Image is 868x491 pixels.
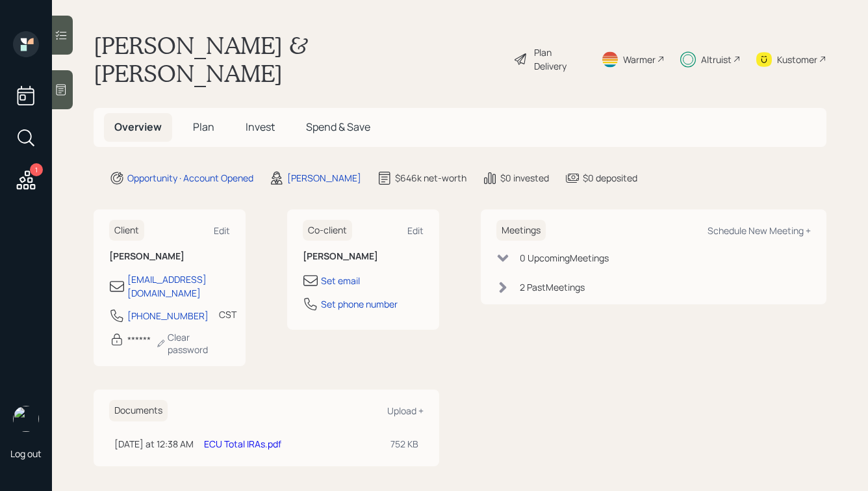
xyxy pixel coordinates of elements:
div: [EMAIL_ADDRESS][DOMAIN_NAME] [127,272,230,300]
div: [PHONE_NUMBER] [127,309,209,323]
div: 752 KB [390,437,418,451]
div: Set phone number [321,297,398,311]
h6: Documents [109,400,168,421]
div: [DATE] at 12:38 AM [114,437,194,451]
div: $646k net-worth [395,171,466,185]
h6: Co-client [303,220,352,241]
div: 2 Past Meeting s [520,280,585,294]
div: Warmer [623,53,656,66]
span: Spend & Save [306,120,370,134]
div: Log out [10,447,42,460]
div: Edit [214,224,230,237]
div: 1 [30,163,43,176]
div: Kustomer [777,53,817,66]
h6: [PERSON_NAME] [303,251,424,262]
span: Invest [246,120,275,134]
a: ECU Total IRAs.pdf [204,438,281,450]
div: Set email [321,274,360,287]
div: Plan Delivery [534,46,585,73]
div: [PERSON_NAME] [287,171,361,185]
h6: [PERSON_NAME] [109,251,230,262]
img: hunter_neumayer.jpg [13,406,39,432]
div: Altruist [701,53,732,66]
div: Opportunity · Account Opened [127,171,253,185]
div: $0 deposited [583,171,637,185]
div: Edit [407,224,424,237]
div: $0 invested [500,171,549,185]
div: 0 Upcoming Meeting s [520,251,609,265]
h6: Client [109,220,144,241]
div: Upload + [387,405,424,417]
div: Clear password [156,331,230,356]
h1: [PERSON_NAME] & [PERSON_NAME] [94,31,503,87]
h6: Meetings [496,220,546,241]
span: Plan [193,120,214,134]
span: Overview [114,120,162,134]
div: Schedule New Meeting + [708,224,811,237]
div: CST [219,308,236,321]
